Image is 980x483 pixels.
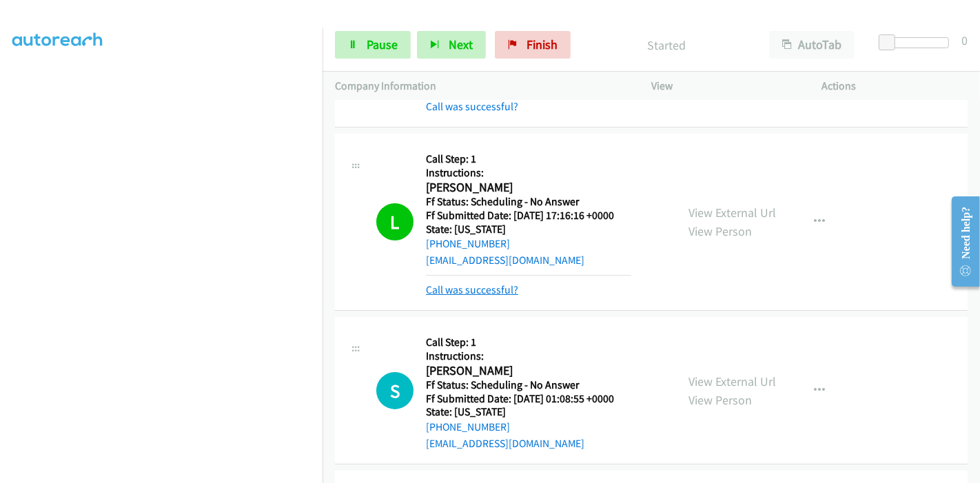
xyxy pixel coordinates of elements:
[426,283,518,296] a: Call was successful?
[426,166,631,180] h5: Instructions:
[426,405,631,419] h5: State: [US_STATE]
[941,187,980,296] iframe: Resource Center
[335,78,626,94] p: Company Information
[426,209,631,223] h5: Ff Submitted Date: [DATE] 17:16:16 +0000
[769,31,855,59] button: AutoTab
[688,205,776,220] a: View External Url
[449,37,473,52] span: Next
[495,31,571,59] a: Finish
[426,420,510,433] a: [PHONE_NUMBER]
[589,36,744,54] p: Started
[886,37,949,48] div: Delay between calls (in seconds)
[688,373,776,389] a: View External Url
[426,437,584,450] a: [EMAIL_ADDRESS][DOMAIN_NAME]
[822,78,968,94] p: Actions
[426,392,631,406] h5: Ff Submitted Date: [DATE] 01:08:55 +0000
[426,336,631,349] h5: Call Step: 1
[426,180,631,196] h2: [PERSON_NAME]
[651,78,797,94] p: View
[426,100,518,113] a: Call was successful?
[426,349,631,363] h5: Instructions:
[426,152,631,166] h5: Call Step: 1
[688,223,752,239] a: View Person
[426,195,631,209] h5: Ff Status: Scheduling - No Answer
[426,363,631,379] h2: [PERSON_NAME]
[376,203,414,240] h1: L
[367,37,398,52] span: Pause
[426,254,584,267] a: [EMAIL_ADDRESS][DOMAIN_NAME]
[961,31,968,50] div: 0
[335,31,411,59] a: Pause
[688,392,752,408] a: View Person
[527,37,558,52] span: Finish
[417,31,486,59] button: Next
[376,372,414,409] h1: S
[426,378,631,392] h5: Ff Status: Scheduling - No Answer
[426,237,510,250] a: [PHONE_NUMBER]
[426,223,631,236] h5: State: [US_STATE]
